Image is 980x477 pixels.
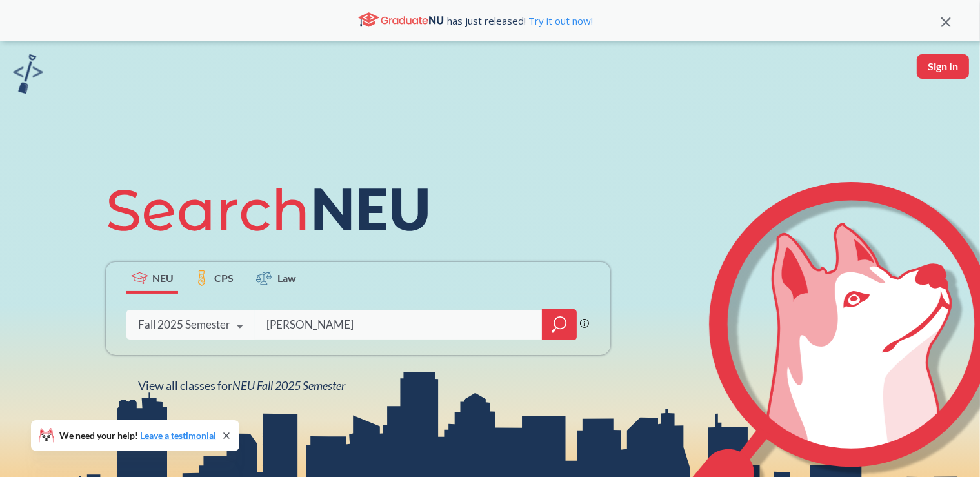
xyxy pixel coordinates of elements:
a: Leave a testimonial [140,430,216,441]
span: We need your help! [59,431,216,440]
span: Law [277,270,296,285]
span: NEU [152,270,174,285]
span: CPS [214,270,234,285]
div: magnifying glass [542,309,577,340]
button: Sign In [917,54,969,79]
a: sandbox logo [13,54,43,97]
svg: magnifying glass [552,316,567,334]
span: NEU Fall 2025 Semester [232,378,345,392]
a: Try it out now! [526,14,593,27]
span: View all classes for [138,378,345,392]
div: Fall 2025 Semester [138,318,230,332]
input: Class, professor, course number, "phrase" [265,311,534,338]
img: sandbox logo [13,54,43,94]
span: has just released! [447,14,593,28]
